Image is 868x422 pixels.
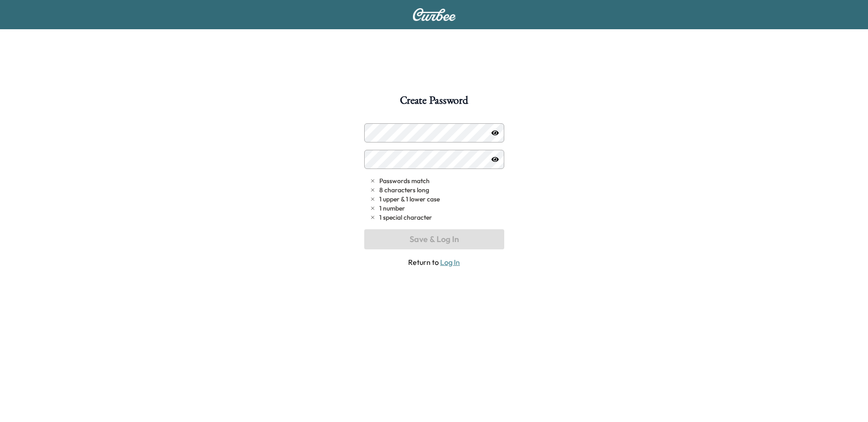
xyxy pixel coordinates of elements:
span: 1 upper & 1 lower case [379,195,440,204]
span: Return to [364,257,504,268]
h1: Create Password [400,95,468,111]
span: Passwords match [379,176,430,185]
img: Curbee Logo [412,8,456,21]
span: 1 number [379,204,405,213]
span: 8 characters long [379,185,429,195]
a: Log In [440,258,460,267]
span: 1 special character [379,213,432,222]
